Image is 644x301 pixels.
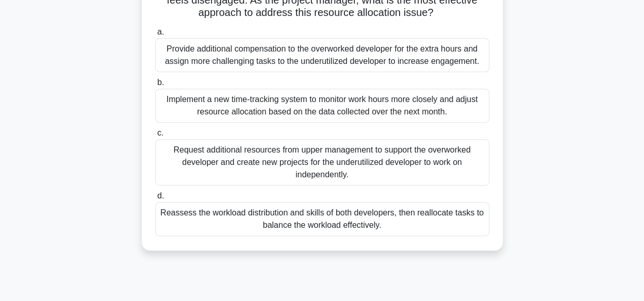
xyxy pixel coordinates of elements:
div: Reassess the workload distribution and skills of both developers, then reallocate tasks to balanc... [155,202,489,236]
div: Implement a new time-tracking system to monitor work hours more closely and adjust resource alloc... [155,89,489,123]
div: Request additional resources from upper management to support the overworked developer and create... [155,139,489,186]
span: b. [157,78,164,87]
span: d. [157,191,164,200]
span: c. [157,128,163,137]
span: a. [157,27,164,36]
div: Provide additional compensation to the overworked developer for the extra hours and assign more c... [155,38,489,72]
